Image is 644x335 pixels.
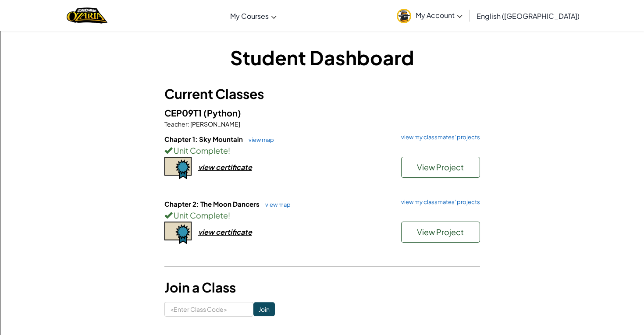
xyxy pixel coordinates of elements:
a: My Account [392,2,467,29]
span: My Account [416,11,463,20]
a: Ozaria by CodeCombat logo [67,7,107,25]
img: avatar [397,9,411,23]
span: English ([GEOGRAPHIC_DATA]) [477,11,580,21]
span: My Courses [230,11,269,21]
a: English ([GEOGRAPHIC_DATA]) [472,4,584,28]
a: My Courses [226,4,281,28]
img: Home [67,7,107,25]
